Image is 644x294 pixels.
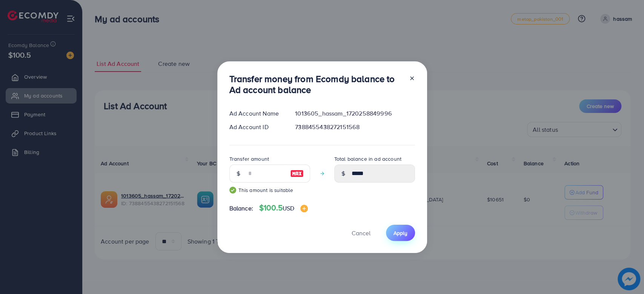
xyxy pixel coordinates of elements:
button: Cancel [342,225,380,241]
label: Total balance in ad account [334,155,401,163]
small: This amount is suitable [229,186,310,194]
label: Transfer amount [229,155,269,163]
span: Apply [393,229,407,237]
div: Ad Account ID [223,123,289,131]
img: guide [229,187,236,193]
div: 1013605_hassam_1720258849996 [289,109,421,118]
div: Ad Account Name [223,109,289,118]
span: Balance: [229,204,253,213]
button: Apply [386,225,415,241]
span: USD [283,204,294,212]
img: image [300,205,308,212]
h4: $100.5 [259,203,308,213]
img: image [290,169,304,178]
h3: Transfer money from Ecomdy balance to Ad account balance [229,73,403,95]
span: Cancel [352,229,370,237]
div: 7388455438272151568 [289,123,421,131]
